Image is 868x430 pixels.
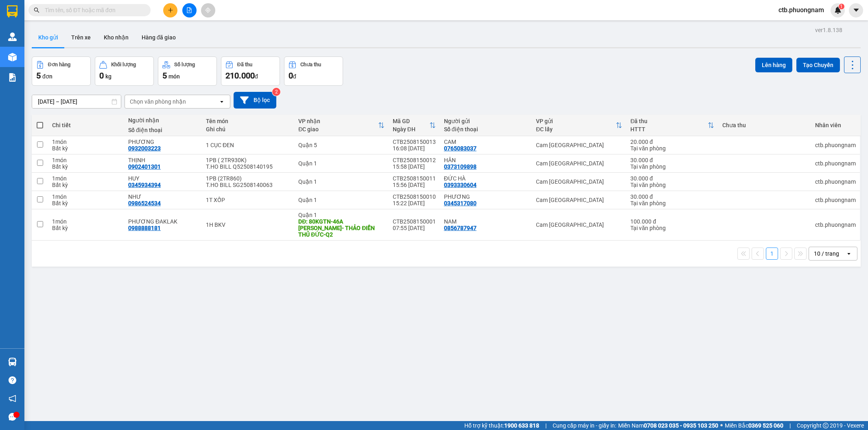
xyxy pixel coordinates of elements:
[52,175,120,182] div: 1 món
[393,218,436,225] div: CTB2508150001
[128,200,161,206] div: 0986524534
[444,157,528,163] div: HÂN
[444,175,528,182] div: ĐỨC HÀ
[32,56,91,86] button: Đơn hàng5đơn
[52,163,120,170] div: Bất kỳ
[45,6,141,15] input: Tìm tên, số ĐT hoặc mã đơn
[206,175,290,182] div: 1PB (2TR860)
[815,222,856,228] div: ctb.phuongnam
[298,197,385,203] div: Quận 1
[206,222,290,228] div: 1H BKV
[815,178,856,185] div: ctb.phuongnam
[444,126,528,132] div: Số điện thoại
[97,28,135,47] button: Kho nhận
[221,56,280,86] button: Đã thu210.000đ
[42,73,52,80] span: đơn
[298,126,378,132] div: ĐC giao
[644,422,718,429] strong: 0708 023 035 - 0935 103 250
[814,250,839,258] div: 10 / trang
[48,62,70,67] div: Đơn hàng
[168,7,173,13] span: plus
[298,118,378,124] div: VP nhận
[52,145,120,152] div: Bất kỳ
[553,421,616,430] span: Cung cấp máy in - giấy in:
[444,139,528,145] div: CAM
[8,358,17,366] img: warehouse-icon
[105,73,112,80] span: kg
[815,160,856,167] div: ctb.phuongnam
[444,193,528,200] div: PHƯƠNG
[219,98,225,105] svg: open
[36,71,41,80] span: 5
[32,95,121,108] input: Select a date range.
[201,3,215,17] button: aim
[444,145,477,152] div: 0765083037
[300,62,321,67] div: Chưa thu
[536,126,616,132] div: ĐC lấy
[163,3,177,17] button: plus
[823,423,829,428] span: copyright
[8,53,17,61] img: warehouse-icon
[128,193,198,200] div: NHƯ
[182,3,197,17] button: file-add
[99,71,104,80] span: 0
[111,62,136,67] div: Khối lượng
[393,175,436,182] div: CTB2508150011
[444,225,477,231] div: 0856787947
[128,157,198,163] div: THỊNH
[834,7,842,14] img: icon-new-feature
[618,421,718,430] span: Miền Nam
[298,178,385,185] div: Quận 1
[464,421,539,430] span: Hỗ trợ kỹ thuật:
[630,193,714,200] div: 30.000 đ
[796,58,840,72] button: Tạo Chuyến
[849,3,863,17] button: caret-down
[225,71,255,80] span: 210.000
[545,421,547,430] span: |
[52,218,120,225] div: 1 món
[234,92,276,109] button: Bộ lọc
[9,376,16,384] span: question-circle
[52,157,120,163] div: 1 món
[168,73,180,80] span: món
[393,157,436,163] div: CTB2508150012
[630,182,714,188] div: Tại văn phòng
[135,28,182,47] button: Hàng đã giao
[444,118,528,124] div: Người gửi
[186,7,192,13] span: file-add
[393,200,436,206] div: 15:22 [DATE]
[389,115,440,136] th: Toggle SortBy
[630,225,714,231] div: Tại văn phòng
[789,421,791,430] span: |
[52,225,120,231] div: Bất kỳ
[32,28,65,47] button: Kho gửi
[536,160,622,167] div: Cam [GEOGRAPHIC_DATA]
[536,197,622,203] div: Cam [GEOGRAPHIC_DATA]
[52,139,120,145] div: 1 món
[128,182,161,188] div: 0345934394
[206,163,290,170] div: T.HO BILL Q52508140195
[206,182,290,188] div: T.HO BILL SG2508140063
[52,122,120,128] div: Chi tiết
[815,26,842,35] div: ver 1.8.138
[846,250,852,257] svg: open
[206,118,290,124] div: Tên món
[298,212,385,218] div: Quận 1
[8,73,17,82] img: solution-icon
[536,142,622,148] div: Cam [GEOGRAPHIC_DATA]
[444,218,528,225] div: NAM
[284,56,343,86] button: Chưa thu0đ
[532,115,626,136] th: Toggle SortBy
[815,142,856,148] div: ctb.phuongnam
[293,73,296,80] span: đ
[206,126,290,132] div: Ghi chú
[626,115,718,136] th: Toggle SortBy
[9,395,16,402] span: notification
[630,145,714,152] div: Tại văn phòng
[536,222,622,228] div: Cam [GEOGRAPHIC_DATA]
[128,225,161,231] div: 0988888181
[298,142,385,148] div: Quận 5
[237,62,252,67] div: Đã thu
[840,4,843,9] span: 1
[272,88,280,96] sup: 2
